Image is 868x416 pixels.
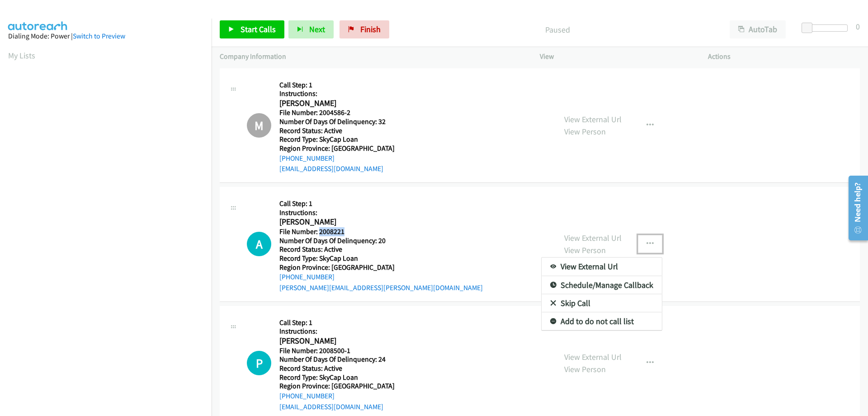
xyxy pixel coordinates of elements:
a: Skip Call [542,294,662,312]
a: Schedule/Manage Callback [542,276,662,294]
a: Switch to Preview [73,32,125,40]
a: Add to do not call list [542,312,662,330]
a: My Lists [8,50,35,61]
iframe: Resource Center [842,172,868,244]
h1: P [247,351,271,375]
a: View External Url [542,258,662,276]
div: Dialing Mode: Power | [8,31,203,42]
div: The call is yet to be attempted [247,351,271,375]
